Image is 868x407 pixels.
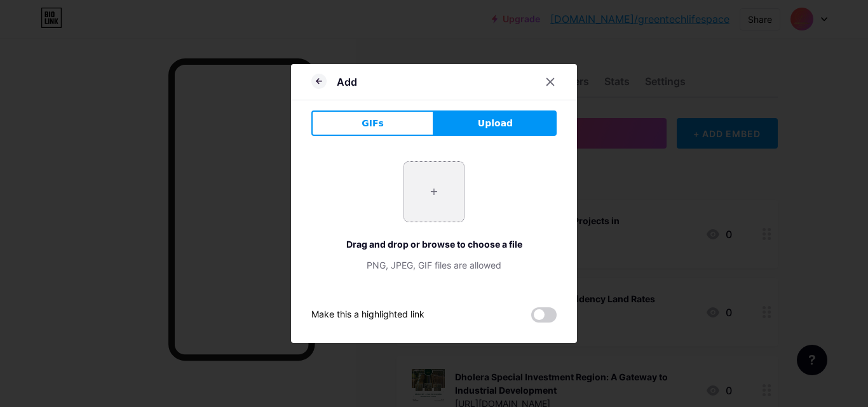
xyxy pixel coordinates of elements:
span: GIFs [362,117,384,130]
div: PNG, JPEG, GIF files are allowed [311,258,557,272]
div: Drag and drop or browse to choose a file [311,237,557,251]
span: Upload [478,117,513,130]
div: Add [337,74,357,90]
button: Upload [434,110,557,136]
div: Make this a highlighted link [311,307,424,323]
button: GIFs [311,110,434,136]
